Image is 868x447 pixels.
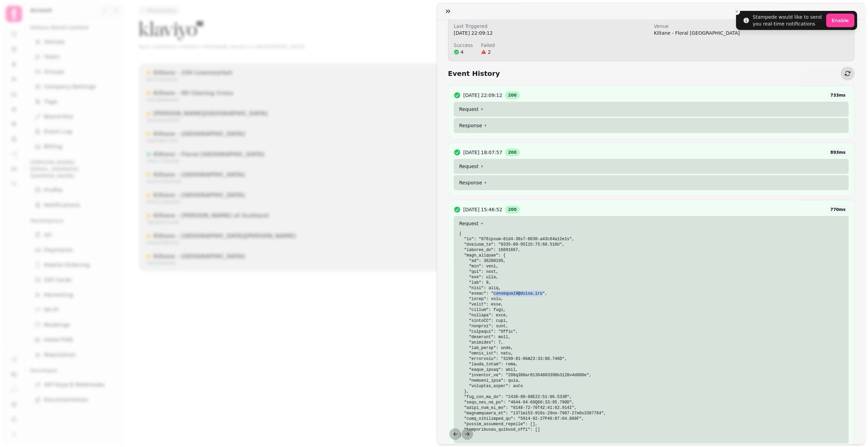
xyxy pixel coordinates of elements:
[463,149,502,156] span: [DATE] 18:07:57
[505,149,520,156] div: 200
[827,206,849,213] div: 770 ms
[454,175,849,190] summary: Response
[454,216,849,231] summary: Request
[488,49,491,55] span: 2
[461,49,464,55] span: 4
[462,428,473,440] button: next
[454,42,473,49] p: Success
[654,23,828,30] p: Venue
[481,42,495,49] p: Failed
[454,30,649,36] p: [DATE] 22:09:12
[454,159,849,174] summary: Request
[454,102,849,117] summary: Request
[454,118,849,133] summary: Response
[827,92,849,99] div: 733 ms
[463,206,502,213] span: [DATE] 15:46:52
[449,428,461,440] button: back
[505,92,520,99] div: 200
[448,69,500,78] h2: Event History
[459,231,606,437] code: { "lo": "076ipsum-81d4-38s7-8630-a43c64a12e1s", "doeiusm_te": "0335-09-95I15:75:68.510U", "labore...
[654,30,849,36] p: Kiltane - Floral [GEOGRAPHIC_DATA]
[454,23,628,30] p: Last Triggered
[505,206,520,213] div: 200
[827,149,849,156] div: 893 ms
[463,92,502,99] span: [DATE] 22:09:12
